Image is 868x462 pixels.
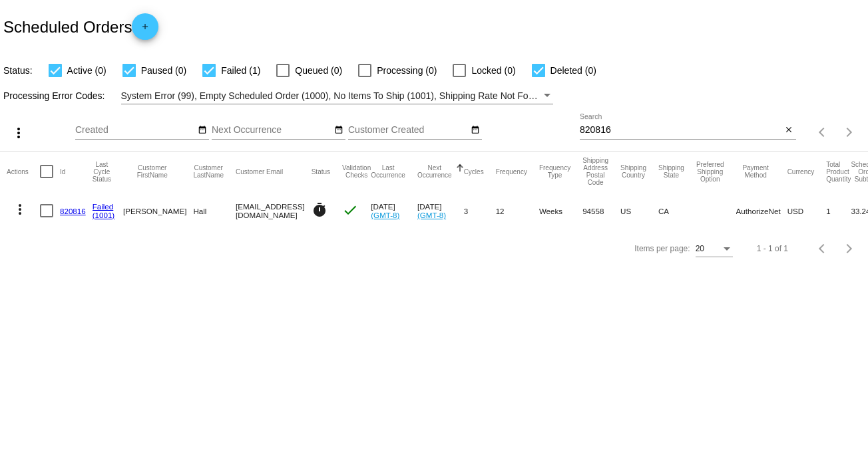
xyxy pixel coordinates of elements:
[782,124,796,138] button: Clear
[809,235,836,262] button: Previous page
[371,211,399,219] a: (GMT-8)
[539,164,570,179] button: Change sorting for FrequencyType
[193,191,236,230] mat-cell: Hall
[736,164,775,179] button: Change sorting for PaymentMethod.Type
[836,235,863,262] button: Next page
[371,191,417,230] mat-cell: [DATE]
[11,125,27,141] mat-icon: more_vert
[123,164,181,179] button: Change sorting for CustomerFirstName
[417,191,464,230] mat-cell: [DATE]
[7,152,40,191] mat-header-cell: Actions
[658,191,696,230] mat-cell: CA
[787,168,815,175] button: Change sorting for CurrencyIso
[3,65,33,76] span: Status:
[236,191,312,230] mat-cell: [EMAIL_ADDRESS][DOMAIN_NAME]
[826,152,851,191] mat-header-cell: Total Product Quantity
[417,164,452,179] button: Change sorting for NextOccurrenceUtc
[417,211,446,219] a: (GMT-8)
[75,125,195,136] input: Created
[464,168,484,175] button: Change sorting for Cycles
[342,152,371,191] mat-header-cell: Validation Checks
[377,62,437,78] span: Processing (0)
[580,125,782,136] input: Search
[620,164,646,179] button: Change sorting for ShippingCountry
[787,191,827,230] mat-cell: USD
[809,119,836,146] button: Previous page
[464,191,496,230] mat-cell: 3
[539,191,582,230] mat-cell: Weeks
[3,90,105,101] span: Processing Error Codes:
[471,125,480,136] mat-icon: date_range
[93,202,114,211] a: Failed
[93,161,111,183] button: Change sorting for LastProcessingCycleId
[121,88,554,104] mat-select: Filter by Processing Error Codes
[634,244,690,253] div: Items per page:
[757,244,788,253] div: 1 - 1 of 1
[67,62,107,78] span: Active (0)
[471,62,515,78] span: Locked (0)
[342,202,358,218] mat-icon: check
[3,13,158,40] h2: Scheduled Orders
[141,62,186,78] span: Paused (0)
[696,161,724,183] button: Change sorting for PreferredShippingOption
[550,62,596,78] span: Deleted (0)
[295,62,342,78] span: Queued (0)
[312,202,327,218] mat-icon: timer
[826,191,851,230] mat-cell: 1
[496,191,539,230] mat-cell: 12
[236,168,283,175] button: Change sorting for CustomerEmail
[193,164,224,179] button: Change sorting for CustomerLastName
[312,168,330,175] button: Change sorting for Status
[836,119,863,146] button: Next page
[696,244,704,253] span: 20
[582,157,608,186] button: Change sorting for ShippingPostcode
[137,22,153,38] mat-icon: add
[582,191,620,230] mat-cell: 94558
[123,191,193,230] mat-cell: [PERSON_NAME]
[784,125,793,136] mat-icon: close
[348,125,468,136] input: Customer Created
[496,168,527,175] button: Change sorting for Frequency
[60,207,86,215] a: 820816
[60,168,65,175] button: Change sorting for Id
[334,125,343,136] mat-icon: date_range
[620,191,658,230] mat-cell: US
[371,164,405,179] button: Change sorting for LastOccurrenceUtc
[736,191,787,230] mat-cell: AuthorizeNet
[221,62,260,78] span: Failed (1)
[212,125,331,136] input: Next Occurrence
[658,164,684,179] button: Change sorting for ShippingState
[12,201,28,217] mat-icon: more_vert
[696,245,733,254] mat-select: Items per page:
[198,125,207,136] mat-icon: date_range
[93,211,115,219] a: (1001)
